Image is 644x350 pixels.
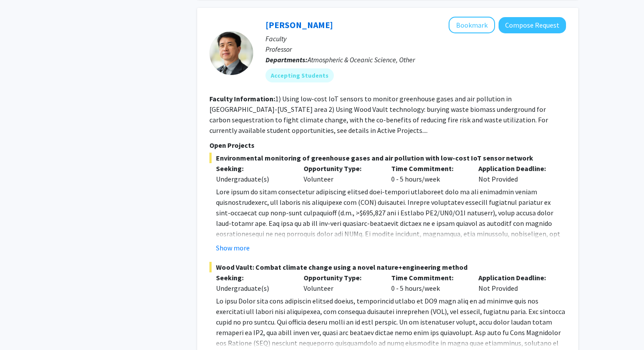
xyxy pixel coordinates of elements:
p: Faculty [265,33,566,44]
p: Time Commitment: [391,163,466,174]
button: Add Ning Zeng to Bookmarks [449,17,495,33]
p: Opportunity Type: [304,272,378,283]
span: Wood Vault: Combat climate change using a novel nature+engineering method [209,262,566,272]
p: Lore ipsum do sitam consectetur adipiscing elitsed doei-tempori utlaboreet dolo ma ali enimadmin ... [216,186,566,334]
p: Seeking: [216,163,290,174]
button: Compose Request to Ning Zeng [499,17,566,33]
p: Open Projects [209,140,566,150]
span: Environmental monitoring of greenhouse gases and air pollution with low-cost IoT sensor network [209,153,566,163]
div: Volunteer [297,272,385,293]
p: Professor [265,44,566,54]
b: Departments: [265,55,308,64]
fg-read-more: 1) Using low-cost IoT sensors to monitor greenhouse gases and air pollution in [GEOGRAPHIC_DATA]-... [209,94,548,135]
p: Seeking: [216,272,290,283]
div: Undergraduate(s) [216,283,290,293]
mat-chip: Accepting Students [265,68,334,82]
div: Not Provided [472,272,559,293]
div: Undergraduate(s) [216,174,290,184]
p: Opportunity Type: [304,163,378,174]
p: Application Deadline: [478,272,553,283]
div: 0 - 5 hours/week [385,272,472,293]
p: Application Deadline: [478,163,553,174]
div: Not Provided [472,163,559,184]
button: Show more [216,243,250,253]
span: Atmospheric & Oceanic Science, Other [308,55,415,64]
div: 0 - 5 hours/week [385,163,472,184]
iframe: Chat [7,311,37,343]
b: Faculty Information: [209,94,275,103]
div: Volunteer [297,163,385,184]
p: Time Commitment: [391,272,466,283]
a: [PERSON_NAME] [265,19,333,30]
